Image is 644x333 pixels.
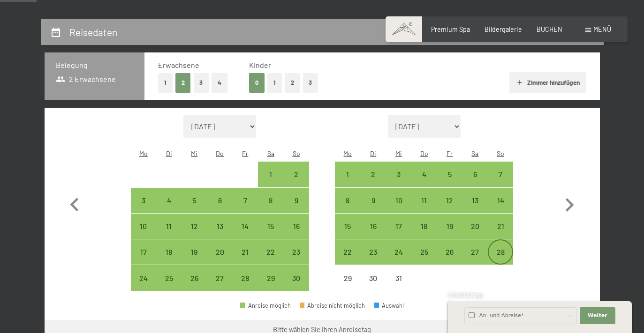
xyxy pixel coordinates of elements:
[61,115,88,291] button: Vorheriger Monat
[462,214,488,239] div: Anreise möglich
[233,265,258,290] div: Anreise möglich
[131,265,156,290] div: Mon Nov 24 2025
[335,188,360,213] div: Mon Dec 08 2025
[471,149,478,157] abbr: Samstag
[156,188,182,213] div: Tue Nov 04 2025
[447,149,453,157] abbr: Freitag
[336,170,359,194] div: 1
[283,188,309,213] div: Anreise möglich
[259,248,282,272] div: 22
[131,188,156,213] div: Mon Nov 03 2025
[361,188,386,213] div: Tue Dec 09 2025
[489,197,512,220] div: 14
[258,214,283,239] div: Sat Nov 15 2025
[233,239,258,265] div: Anreise möglich
[537,25,562,33] span: BUCHEN
[191,149,197,157] abbr: Mittwoch
[335,239,360,265] div: Anreise möglich
[156,188,182,213] div: Anreise möglich
[303,73,318,92] button: 3
[580,307,615,324] button: Weiter
[387,170,410,194] div: 3
[412,248,436,272] div: 25
[194,73,209,92] button: 3
[386,162,411,187] div: Anreise möglich
[387,248,410,272] div: 24
[437,188,462,213] div: Anreise möglich
[249,73,265,92] button: 0
[207,265,233,290] div: Thu Nov 27 2025
[242,149,248,157] abbr: Freitag
[259,274,282,298] div: 29
[411,188,437,213] div: Anreise möglich
[207,214,233,239] div: Anreise möglich
[132,248,155,272] div: 17
[212,73,227,92] button: 4
[166,149,172,157] abbr: Dienstag
[336,222,359,246] div: 15
[182,248,206,272] div: 19
[335,214,360,239] div: Mon Dec 15 2025
[258,239,283,265] div: Anreise möglich
[258,265,283,290] div: Sat Nov 29 2025
[462,239,488,265] div: Sat Dec 27 2025
[131,214,156,239] div: Anreise möglich
[284,170,308,194] div: 2
[386,162,411,187] div: Wed Dec 03 2025
[175,73,191,92] button: 2
[207,188,233,213] div: Anreise möglich
[132,197,155,220] div: 3
[267,149,274,157] abbr: Samstag
[386,265,411,290] div: Wed Dec 31 2025
[335,162,360,187] div: Mon Dec 01 2025
[233,188,258,213] div: Fri Nov 07 2025
[207,265,233,290] div: Anreise möglich
[233,214,258,239] div: Fri Nov 14 2025
[156,265,182,290] div: Tue Nov 25 2025
[208,274,232,298] div: 27
[361,214,386,239] div: Anreise möglich
[283,188,309,213] div: Sun Nov 09 2025
[233,214,258,239] div: Anreise möglich
[207,239,233,265] div: Anreise möglich
[420,149,428,157] abbr: Donnerstag
[335,265,360,290] div: Mon Dec 29 2025
[335,162,360,187] div: Anreise möglich
[462,162,488,187] div: Anreise möglich
[411,239,437,265] div: Anreise möglich
[335,265,360,290] div: Anreise nicht möglich
[56,74,116,84] span: 2 Erwachsene
[361,265,386,290] div: Tue Dec 30 2025
[361,239,386,265] div: Anreise möglich
[207,214,233,239] div: Thu Nov 13 2025
[182,265,207,290] div: Wed Nov 26 2025
[488,188,513,213] div: Sun Dec 14 2025
[156,265,182,290] div: Anreise möglich
[488,214,513,239] div: Anreise möglich
[283,265,309,290] div: Sun Nov 30 2025
[438,222,461,246] div: 19
[362,170,385,194] div: 2
[463,248,487,272] div: 27
[234,274,257,298] div: 28
[411,162,437,187] div: Anreise möglich
[335,214,360,239] div: Anreise möglich
[69,26,117,38] h2: Reisedaten
[182,274,206,298] div: 26
[284,248,308,272] div: 23
[411,214,437,239] div: Anreise möglich
[437,162,462,187] div: Anreise möglich
[283,214,309,239] div: Anreise möglich
[437,188,462,213] div: Fri Dec 12 2025
[411,214,437,239] div: Thu Dec 18 2025
[438,170,461,194] div: 5
[361,239,386,265] div: Tue Dec 23 2025
[131,265,156,290] div: Anreise möglich
[216,149,224,157] abbr: Donnerstag
[411,162,437,187] div: Thu Dec 04 2025
[556,115,583,291] button: Nächster Monat
[497,149,504,157] abbr: Sonntag
[234,197,257,220] div: 7
[374,303,404,309] div: Auswahl
[283,239,309,265] div: Sun Nov 23 2025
